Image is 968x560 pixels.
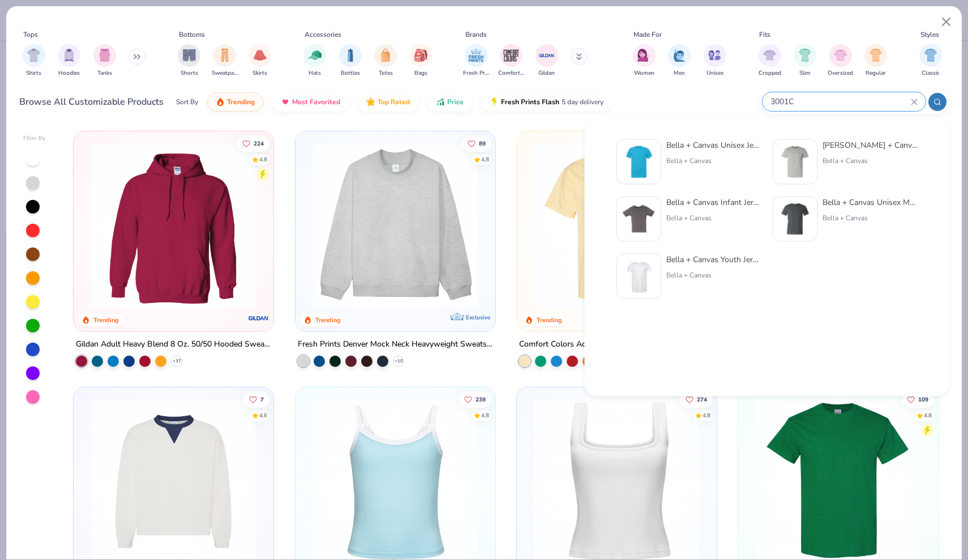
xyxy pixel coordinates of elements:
[173,358,181,365] span: + 37
[799,49,811,62] img: Slim Image
[63,49,75,62] img: Hoodies Image
[212,44,238,78] div: filter for Sweatpants
[828,44,853,78] div: filter for Oversized
[366,97,375,106] img: TopRated.gif
[481,92,612,112] button: Fresh Prints Flash5 day delivery
[292,97,340,106] span: Most Favorited
[374,44,397,78] div: filter for Totes
[920,29,939,40] div: Styles
[704,44,726,78] button: filter button
[23,44,45,78] button: filter button
[864,44,887,78] div: filter for Regular
[181,69,198,78] span: Shorts
[27,49,40,62] img: Shirts Image
[98,49,111,62] img: Tanks Image
[538,47,555,64] img: Gildan Image
[936,11,957,33] button: Close
[252,69,267,78] span: Skirts
[272,92,349,112] button: Most Favorited
[763,49,776,62] img: Cropped Image
[475,397,485,403] span: 239
[339,44,362,78] div: filter for Bottles
[410,44,432,78] button: filter button
[76,337,271,352] div: Gildan Adult Heavy Blend 8 Oz. 50/50 Hooded Sweatshirt
[866,69,886,78] span: Regular
[759,69,781,78] span: Cropped
[703,412,710,420] div: 4.8
[23,44,45,78] div: filter for Shirts
[463,44,489,78] button: filter button
[706,69,723,78] span: Unisex
[216,97,225,106] img: trending.gif
[919,44,942,78] div: filter for Classic
[465,29,487,40] div: Brands
[503,47,520,64] img: Comfort Colors Image
[769,95,911,108] input: Try "T-Shirt"
[97,69,112,78] span: Tanks
[704,44,726,78] div: filter for Unisex
[828,69,853,78] span: Oversized
[633,29,662,40] div: Made For
[666,139,761,151] div: Bella + Canvas Unisex Jersey Short-Sleeve T-Shirt
[243,392,269,408] button: Like
[93,44,116,78] div: filter for Tanks
[466,314,490,321] span: Exclusive
[414,69,427,78] span: Bags
[248,307,271,330] img: Gildan logo
[254,49,267,62] img: Skirts Image
[794,44,816,78] div: filter for Slim
[176,97,198,107] div: Sort By
[759,29,770,40] div: Fits
[834,49,847,62] img: Oversized Image
[673,49,686,62] img: Men Image
[922,69,940,78] span: Classic
[501,97,559,106] span: Fresh Prints Flash
[528,143,705,309] img: 029b8af0-80e6-406f-9fdc-fdf898547912
[93,44,116,78] button: filter button
[309,49,322,62] img: Hats Image
[394,358,402,365] span: + 10
[219,49,231,62] img: Sweatpants Image
[823,213,918,223] div: Bella + Canvas
[481,155,489,164] div: 4.8
[666,156,761,166] div: Bella + Canvas
[828,44,853,78] button: filter button
[344,49,357,62] img: Bottles Image
[519,337,672,352] div: Comfort Colors Adult Heavyweight T-Shirt
[303,44,326,78] div: filter for Hats
[447,97,464,106] span: Price
[461,135,491,151] button: Like
[249,44,271,78] div: filter for Skirts
[458,392,491,408] button: Like
[298,337,493,352] div: Fresh Prints Denver Mock Neck Heavyweight Sweatshirt
[794,44,816,78] button: filter button
[823,156,918,166] div: Bella + Canvas
[468,47,485,64] img: Fresh Prints Image
[303,44,326,78] button: filter button
[668,44,691,78] button: filter button
[23,29,38,40] div: Tops
[307,143,484,309] img: f5d85501-0dbb-4ee4-b115-c08fa3845d83
[680,392,713,408] button: Like
[823,196,918,208] div: Bella + Canvas Unisex Made In The [GEOGRAPHIC_DATA] Jersey Short Sleeve Tee
[414,49,427,62] img: Bags Image
[183,49,196,62] img: Shorts Image
[490,97,499,106] img: flash.gif
[463,69,489,78] span: Fresh Prints
[212,69,238,78] span: Sweatpants
[498,44,524,78] div: filter for Comfort Colors
[463,44,489,78] div: filter for Fresh Prints
[634,69,654,78] span: Women
[637,49,650,62] img: Women Image
[536,44,558,78] div: filter for Gildan
[778,144,813,179] img: 02bfc527-0a76-4a7b-9e31-1a8083013807
[666,254,761,266] div: Bella + Canvas Youth Jersey T-Shirt
[237,135,269,151] button: Like
[536,44,558,78] button: filter button
[254,140,264,146] span: 224
[562,96,603,109] span: 5 day delivery
[339,44,362,78] button: filter button
[498,44,524,78] button: filter button
[538,69,555,78] span: Gildan
[26,69,41,78] span: Shirts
